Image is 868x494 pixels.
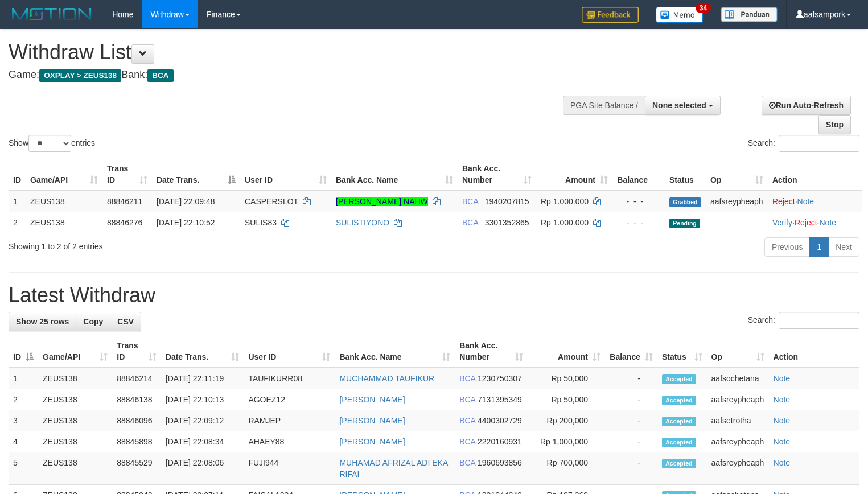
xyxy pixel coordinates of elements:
a: Note [819,218,836,227]
td: [DATE] 22:11:19 [161,368,244,389]
span: Copy 1960693856 to clipboard [478,458,522,467]
a: MUHAMAD AFRIZAL ADI EKA RIFAI [339,458,447,479]
span: CASPERSLOT [245,197,298,206]
td: 88845529 [112,452,161,485]
th: ID: activate to sort column descending [9,335,38,368]
input: Search: [779,312,859,329]
td: 88845898 [112,431,161,452]
span: Accepted [662,459,696,468]
td: · · [768,212,862,233]
th: ID [9,158,26,191]
td: Rp 1,000,000 [528,431,605,452]
td: AHAEY88 [244,431,335,452]
a: Note [774,416,791,425]
td: Rp 50,000 [528,389,605,410]
td: ZEUS138 [26,212,102,233]
td: 88846096 [112,410,161,431]
button: None selected [645,96,721,115]
span: Copy 1230750307 to clipboard [478,374,522,383]
img: Feedback.jpg [582,7,639,23]
label: Show entries [9,135,95,152]
div: PGA Site Balance / [563,96,645,115]
td: aafsochetana [707,368,769,389]
span: Copy 1940207815 to clipboard [485,197,529,206]
th: Bank Acc. Name: activate to sort column ascending [331,158,458,191]
th: Status [665,158,706,191]
a: Next [828,237,859,257]
td: - [605,410,657,431]
th: Amount: activate to sort column ascending [536,158,612,191]
a: Copy [76,312,110,331]
span: Grabbed [669,197,701,207]
td: aafsreypheaph [707,431,769,452]
span: Copy 4400302729 to clipboard [478,416,522,425]
td: Rp 50,000 [528,368,605,389]
th: Game/API: activate to sort column ascending [26,158,102,191]
a: Note [774,458,791,467]
th: Amount: activate to sort column ascending [528,335,605,368]
span: [DATE] 22:09:48 [157,197,215,206]
span: BCA [462,197,478,206]
span: BCA [459,374,475,383]
td: ZEUS138 [38,431,112,452]
label: Search: [748,312,859,329]
span: [DATE] 22:10:52 [157,218,215,227]
th: Op: activate to sort column ascending [706,158,768,191]
span: Copy 2220160931 to clipboard [478,437,522,446]
span: BCA [459,437,475,446]
td: [DATE] 22:08:06 [161,452,244,485]
a: [PERSON_NAME] [339,437,405,446]
a: Show 25 rows [9,312,76,331]
td: aafsreypheaph [707,452,769,485]
td: ZEUS138 [38,389,112,410]
span: Copy 3301352865 to clipboard [485,218,529,227]
a: Run Auto-Refresh [762,96,851,115]
td: 88846138 [112,389,161,410]
span: Pending [669,219,700,228]
td: 1 [9,368,38,389]
span: Accepted [662,438,696,447]
td: - [605,431,657,452]
a: Previous [764,237,810,257]
span: Rp 1.000.000 [541,197,589,206]
span: BCA [459,458,475,467]
td: aafsetrotha [707,410,769,431]
td: ZEUS138 [38,368,112,389]
a: Note [774,395,791,404]
th: Op: activate to sort column ascending [707,335,769,368]
span: Accepted [662,417,696,426]
th: Bank Acc. Number: activate to sort column ascending [458,158,536,191]
td: - [605,452,657,485]
span: SULIS83 [245,218,277,227]
td: [DATE] 22:08:34 [161,431,244,452]
td: 2 [9,389,38,410]
span: BCA [462,218,478,227]
th: User ID: activate to sort column ascending [244,335,335,368]
td: AGOEZ12 [244,389,335,410]
td: ZEUS138 [38,410,112,431]
td: 1 [9,191,26,212]
td: 3 [9,410,38,431]
a: [PERSON_NAME] [339,395,405,404]
select: Showentries [28,135,71,152]
input: Search: [779,135,859,152]
span: BCA [459,416,475,425]
td: ZEUS138 [26,191,102,212]
a: MUCHAMMAD TAUFIKUR [339,374,434,383]
label: Search: [748,135,859,152]
a: Note [797,197,814,206]
img: panduan.png [721,7,778,22]
span: BCA [147,69,173,82]
span: 88846276 [107,218,142,227]
th: Game/API: activate to sort column ascending [38,335,112,368]
td: 5 [9,452,38,485]
img: MOTION_logo.png [9,6,95,23]
span: 88846211 [107,197,142,206]
th: Status: activate to sort column ascending [657,335,707,368]
td: FUJI944 [244,452,335,485]
a: [PERSON_NAME] [339,416,405,425]
span: BCA [459,395,475,404]
th: User ID: activate to sort column ascending [240,158,331,191]
td: Rp 700,000 [528,452,605,485]
a: [PERSON_NAME] NAHW [336,197,428,206]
